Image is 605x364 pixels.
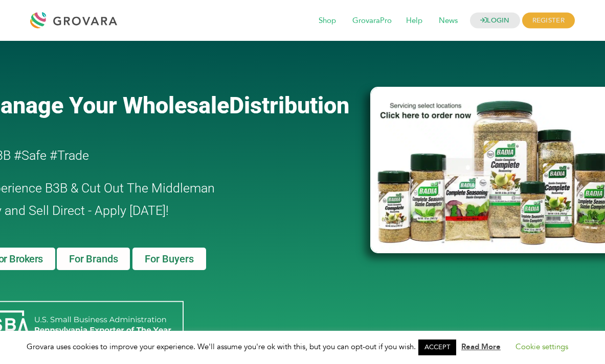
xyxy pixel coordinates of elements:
[27,342,578,352] span: Grovara uses cookies to improve your experience. We'll assume you're ok with this, but you can op...
[432,15,465,27] a: News
[345,11,399,31] span: GrovaraPro
[311,15,343,27] a: Shop
[461,342,501,352] a: Read More
[69,254,118,264] span: For Brands
[311,11,343,31] span: Shop
[145,254,194,264] span: For Buyers
[399,15,430,27] a: Help
[57,248,130,270] a: For Brands
[132,248,206,270] a: For Buyers
[516,342,568,352] a: Cookie settings
[470,13,520,29] a: LOGIN
[229,92,349,119] span: Distribution
[418,339,456,355] a: ACCEPT
[345,15,399,27] a: GrovaraPro
[522,13,575,29] span: REGISTER
[432,11,465,31] span: News
[399,11,430,31] span: Help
